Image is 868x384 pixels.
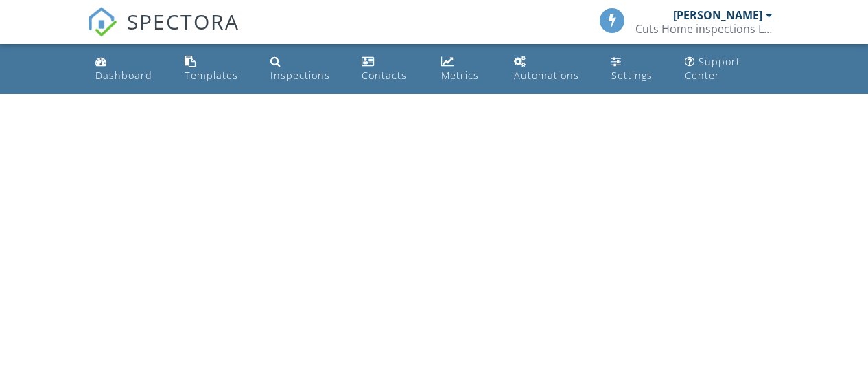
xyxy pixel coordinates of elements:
[685,55,740,82] div: Support Center
[362,69,407,82] div: Contacts
[95,69,152,82] div: Dashboard
[508,49,595,89] a: Automations (Basic)
[606,49,668,89] a: Settings
[185,69,238,82] div: Templates
[270,69,330,82] div: Inspections
[514,69,579,82] div: Automations
[356,49,425,89] a: Contacts
[635,22,773,36] div: Cuts Home inspections LLC
[179,49,255,89] a: Templates
[265,49,345,89] a: Inspections
[90,49,168,89] a: Dashboard
[673,8,762,22] div: [PERSON_NAME]
[441,69,479,82] div: Metrics
[87,19,239,47] a: SPECTORA
[127,7,239,36] span: SPECTORA
[436,49,497,89] a: Metrics
[87,7,117,37] img: The Best Home Inspection Software - Spectora
[611,69,653,82] div: Settings
[679,49,778,89] a: Support Center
